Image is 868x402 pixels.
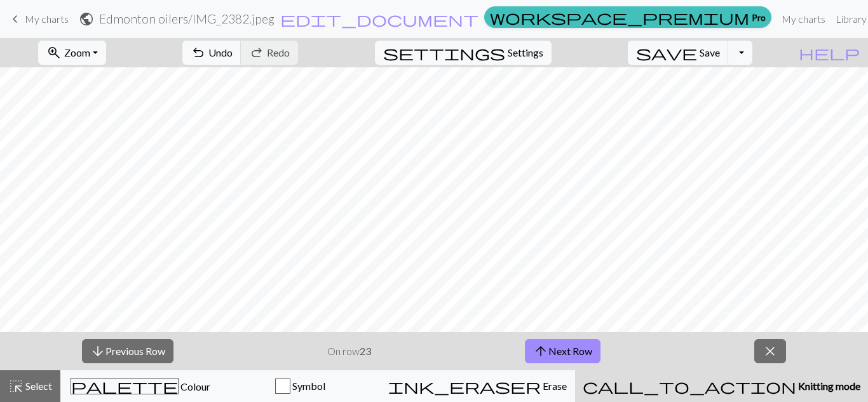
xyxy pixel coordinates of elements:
button: Colour [60,370,220,402]
span: close [763,342,778,360]
h2: Edmonton oilers / IMG_2382.jpeg [99,11,275,26]
span: undo [191,44,206,62]
span: ink_eraser [388,377,541,395]
i: Settings [383,45,505,60]
span: Select [24,380,52,392]
span: Knitting mode [796,380,860,392]
span: Zoom [64,46,90,58]
span: My charts [25,13,69,25]
span: edit_document [280,10,478,28]
span: highlight_alt [8,377,24,395]
button: Next Row [525,339,600,363]
button: Erase [380,370,575,402]
span: Settings [508,45,543,60]
span: Save [700,46,720,58]
button: Knitting mode [575,370,868,402]
span: Erase [541,380,567,392]
a: Pro [484,6,771,28]
strong: 23 [360,345,371,357]
span: Colour [179,380,210,392]
span: zoom_in [46,44,62,62]
button: Save [628,41,729,65]
button: Undo [182,41,241,65]
span: call_to_action [583,377,796,395]
button: Previous Row [82,339,173,363]
span: workspace_premium [490,8,749,26]
p: On row [327,344,371,359]
button: SettingsSettings [375,41,552,65]
span: public [79,10,94,28]
button: Zoom [38,41,106,65]
span: keyboard_arrow_left [8,10,23,28]
span: palette [71,377,178,395]
span: settings [383,44,505,62]
span: save [636,44,697,62]
span: Undo [208,46,233,58]
a: My charts [776,6,831,32]
span: arrow_downward [90,342,105,360]
button: Symbol [220,370,381,402]
a: My charts [8,8,69,30]
span: help [799,44,860,62]
span: arrow_upward [533,342,548,360]
span: Symbol [290,380,325,392]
